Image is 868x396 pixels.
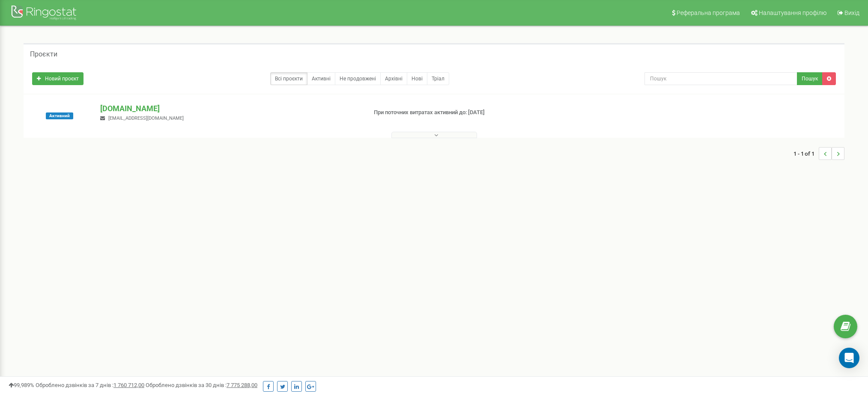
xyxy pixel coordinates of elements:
a: Новий проєкт [32,72,84,85]
p: При поточних витратах активний до: [DATE] [374,109,565,117]
span: 99,989% [9,382,34,388]
span: 1 - 1 of 1 [793,147,819,160]
button: Пошук [797,72,823,85]
span: Налаштування профілю [759,9,826,16]
a: Активні [307,72,335,85]
span: Вихід [844,9,859,16]
span: Оброблено дзвінків за 30 днів : [146,382,257,388]
nav: ... [793,139,844,168]
a: Не продовжені [335,72,381,85]
div: Open Intercom Messenger [839,348,859,368]
a: Тріал [427,72,449,85]
span: [EMAIL_ADDRESS][DOMAIN_NAME] [108,115,184,121]
u: 1 760 712,00 [113,382,144,388]
u: 7 775 288,00 [227,382,257,388]
input: Пошук [644,72,797,85]
p: [DOMAIN_NAME] [100,103,360,114]
a: Всі проєкти [270,72,307,85]
a: Нові [407,72,427,85]
span: Реферальна програма [677,9,740,16]
h5: Проєкти [30,50,57,58]
span: Оброблено дзвінків за 7 днів : [36,382,144,388]
span: Активний [46,112,73,119]
a: Архівні [380,72,407,85]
